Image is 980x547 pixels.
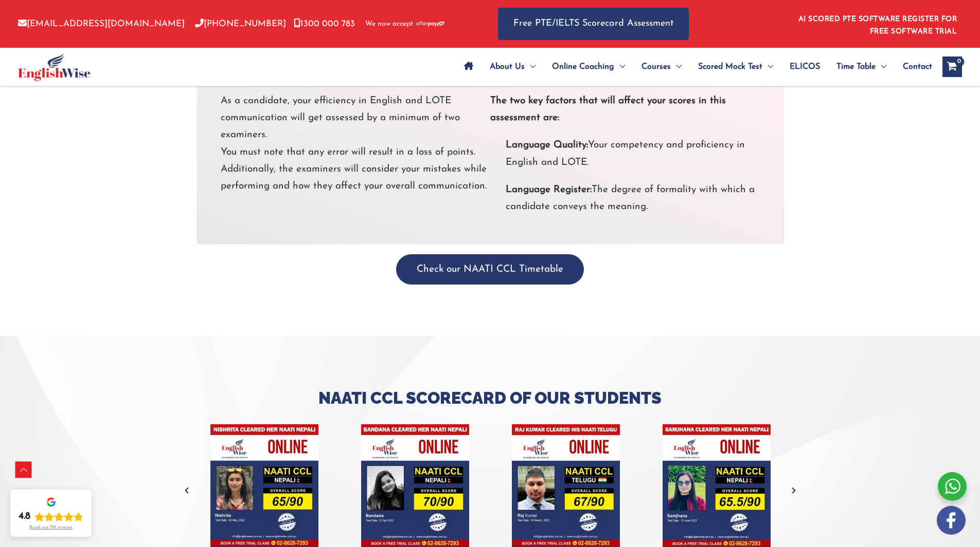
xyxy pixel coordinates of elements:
div: Read our 718 reviews [29,525,73,531]
strong: Language Register: [506,185,592,195]
button: Check our NAATI CCL Timetable [396,254,584,285]
a: Check our NAATI CCL Timetable [396,265,584,274]
span: Menu Toggle [876,49,886,85]
a: Scored Mock TestMenu Toggle [690,49,781,85]
span: Menu Toggle [614,49,625,85]
aside: Header Widget 1 [792,7,962,41]
a: 1300 000 783 [294,20,355,28]
p: You must note that any error will result in a loss of points. Additionally, the examiners will co... [221,144,490,195]
img: cropped-ew-logo [18,53,91,81]
li: The degree of formality with which a candidate conveys the meaning. [490,181,760,216]
a: AI SCORED PTE SOFTWARE REGISTER FOR FREE SOFTWARE TRIAL [798,15,957,35]
a: [PHONE_NUMBER] [195,20,286,28]
span: Courses [642,49,671,85]
span: Menu Toggle [762,49,773,85]
span: About Us [490,49,525,85]
a: About UsMenu Toggle [482,49,544,85]
a: ELICOS [781,49,828,85]
a: Time TableMenu Toggle [828,49,895,85]
a: View Shopping Cart, empty [942,56,962,77]
span: Contact [903,49,932,85]
a: Contact [895,49,932,85]
span: Time Table [836,49,876,85]
span: Menu Toggle [671,49,682,85]
a: CoursesMenu Toggle [633,49,690,85]
span: Online Coaching [552,49,614,85]
img: white-facebook.png [937,506,966,535]
div: Rating: 4.8 out of 5 [19,511,83,523]
a: [EMAIL_ADDRESS][DOMAIN_NAME] [18,20,185,28]
span: ELICOS [790,49,820,85]
li: Your competency and proficiency in English and LOTE. [490,137,760,171]
img: Afterpay-Logo [416,21,444,27]
h3: Naati CCL Scorecard of Our Students [189,387,791,409]
span: We now accept [365,19,413,29]
span: Menu Toggle [525,49,536,85]
span: Scored Mock Test [698,49,762,85]
strong: Language Quality: [506,140,588,150]
button: Next [789,485,799,496]
strong: The two key factors that will affect your scores in this assessment are: [490,96,726,123]
a: Online CoachingMenu Toggle [544,49,633,85]
p: As a candidate, your efficiency in English and LOTE communication will get assessed by a minimum ... [221,92,490,144]
button: Previous [182,485,192,496]
div: 4.8 [19,511,30,523]
a: Free PTE/IELTS Scorecard Assessment [498,8,689,40]
nav: Site Navigation: Main Menu [456,49,932,85]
